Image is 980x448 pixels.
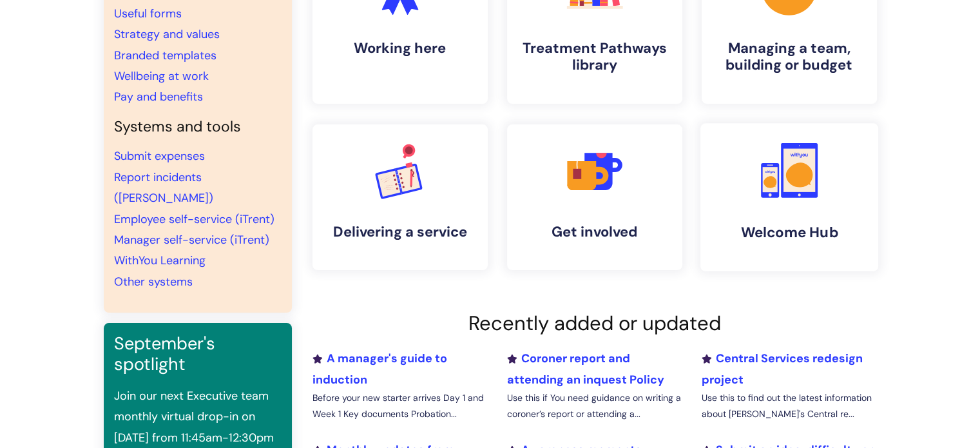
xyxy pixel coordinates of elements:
[114,274,193,289] a: Other systems
[507,124,682,270] a: Get involved
[114,148,205,164] a: Submit expenses
[701,390,876,422] p: Use this to find out the latest information about [PERSON_NAME]'s Central re...
[506,390,682,422] p: Use this if You need guidance on writing a coroner’s report or attending a...
[700,123,878,271] a: Welcome Hub
[114,118,282,136] h4: Systems and tools
[711,224,868,241] h4: Welcome Hub
[114,232,269,248] a: Manager self-service (iTrent)
[312,351,447,387] a: A manager's guide to induction
[312,390,488,422] p: Before your new starter arrives Day 1 and Week 1 Key documents Probation...
[114,253,206,268] a: WithYou Learning
[312,311,877,335] h2: Recently added or updated
[323,224,477,240] h4: Delivering a service
[114,89,203,104] a: Pay and benefits
[114,26,220,42] a: Strategy and values
[517,224,672,240] h4: Get involved
[114,211,274,227] a: Employee self-service (iTrent)
[323,40,477,57] h4: Working here
[312,124,488,270] a: Delivering a service
[517,40,672,74] h4: Treatment Pathways library
[701,351,862,387] a: Central Services redesign project
[114,170,213,206] a: Report incidents ([PERSON_NAME])
[712,40,867,74] h4: Managing a team, building or budget
[114,6,182,21] a: Useful forms
[114,333,282,375] h3: September's spotlight
[114,48,216,63] a: Branded templates
[114,68,209,84] a: Wellbeing at work
[506,351,664,387] a: Coroner report and attending an inquest Policy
